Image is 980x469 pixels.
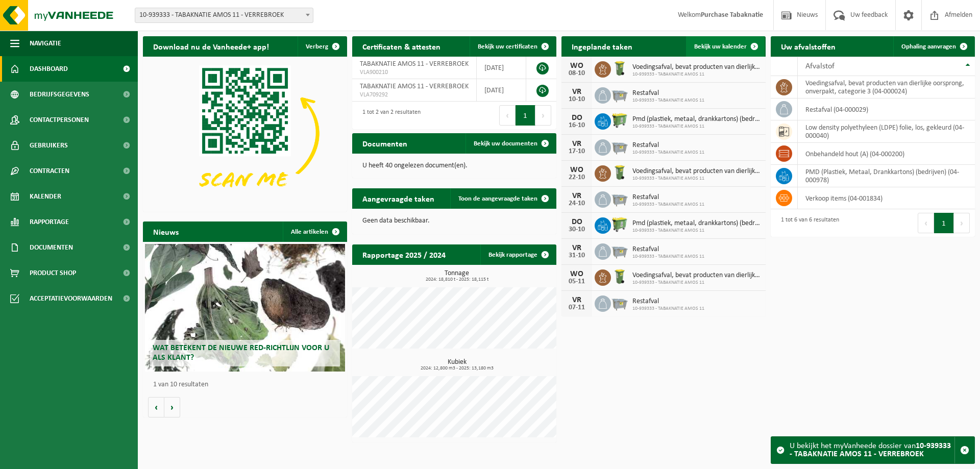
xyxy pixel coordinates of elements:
div: VR [567,88,587,96]
span: Restafval [632,193,704,202]
span: Restafval [632,245,704,254]
button: Volgende [164,397,180,417]
span: Rapportage [30,209,69,235]
td: PMD (Plastiek, Metaal, Drankkartons) (bedrijven) (04-000978) [798,165,975,187]
div: WO [567,270,587,278]
button: Next [535,105,551,126]
span: VLA900210 [360,68,469,77]
td: onbehandeld hout (A) (04-000200) [798,143,975,165]
span: VLA709292 [360,91,469,99]
div: VR [567,192,587,200]
span: Voedingsafval, bevat producten van dierlijke oorsprong, onverpakt, categorie 3 [632,271,761,280]
span: Bedrijfsgegevens [30,82,89,107]
button: Verberg [298,36,346,57]
span: 10-939333 - TABAKNATIE AMOS 11 - VERREBROEK [135,8,313,22]
span: Documenten [30,235,73,260]
span: 10-939333 - TABAKNATIE AMOS 11 [632,124,761,130]
span: Pmd (plastiek, metaal, drankkartons) (bedrijven) [632,115,761,124]
div: U bekijkt het myVanheede dossier van [790,437,954,463]
div: 08-10 [567,70,587,77]
div: 07-11 [567,304,587,311]
div: 22-10 [567,174,587,181]
span: Ophaling aanvragen [901,43,956,50]
span: Voedingsafval, bevat producten van dierlijke oorsprong, onverpakt, categorie 3 [632,167,761,176]
span: Voedingsafval, bevat producten van dierlijke oorsprong, onverpakt, categorie 3 [632,63,761,71]
span: Toon de aangevraagde taken [458,195,537,202]
div: DO [567,114,587,122]
button: 1 [934,213,954,233]
td: low density polyethyleen (LDPE) folie, los, gekleurd (04-000040) [798,120,975,143]
img: WB-2500-GAL-GY-01 [611,242,628,259]
div: WO [567,62,587,70]
p: Geen data beschikbaar. [362,217,546,225]
h2: Rapportage 2025 / 2024 [352,244,456,264]
a: Bekijk rapportage [480,244,555,265]
span: 10-939333 - TABAKNATIE AMOS 11 [632,280,761,286]
span: 10-939333 - TABAKNATIE AMOS 11 [632,306,704,312]
span: 10-939333 - TABAKNATIE AMOS 11 [632,202,704,208]
span: TABAKNATIE AMOS 11 - VERREBROEK [360,60,469,68]
span: Restafval [632,89,704,97]
span: Verberg [306,43,328,50]
strong: 10-939333 - TABAKNATIE AMOS 11 - VERREBROEK [790,442,951,458]
img: WB-0140-HPE-GN-50 [611,268,628,285]
h3: Tonnage [357,270,556,282]
span: TABAKNATIE AMOS 11 - VERREBROEK [360,83,469,90]
h2: Certificaten & attesten [352,36,451,56]
a: Bekijk uw certificaten [470,36,555,57]
img: Download de VHEPlus App [143,57,347,210]
a: Alle artikelen [283,221,346,242]
a: Ophaling aanvragen [893,36,974,57]
div: 31-10 [567,252,587,259]
span: Bekijk uw kalender [694,43,747,50]
div: 1 tot 6 van 6 resultaten [776,212,839,234]
img: WB-2500-GAL-GY-01 [611,190,628,207]
span: Restafval [632,298,704,306]
h2: Download nu de Vanheede+ app! [143,36,279,56]
img: WB-0660-HPE-GN-50 [611,216,628,233]
span: 10-939333 - TABAKNATIE AMOS 11 [632,254,704,260]
a: Bekijk uw documenten [465,133,555,154]
span: 2024: 12,800 m3 - 2025: 13,180 m3 [357,366,556,371]
span: Bekijk uw certificaten [478,43,537,50]
span: 10-939333 - TABAKNATIE AMOS 11 [632,150,704,156]
span: Navigatie [30,31,61,56]
div: VR [567,296,587,304]
span: Acceptatievoorwaarden [30,286,112,311]
img: WB-2500-GAL-GY-01 [611,86,628,103]
a: Toon de aangevraagde taken [450,188,555,209]
span: 10-939333 - TABAKNATIE AMOS 11 [632,97,704,104]
span: Restafval [632,141,704,150]
img: WB-0140-HPE-GN-50 [611,164,628,181]
img: WB-0140-HPE-GN-50 [611,60,628,77]
div: DO [567,218,587,226]
h2: Uw afvalstoffen [771,36,846,56]
img: WB-2500-GAL-GY-01 [611,138,628,155]
div: 05-11 [567,278,587,285]
span: Pmd (plastiek, metaal, drankkartons) (bedrijven) [632,219,761,228]
div: 24-10 [567,200,587,207]
div: VR [567,244,587,252]
span: Gebruikers [30,133,68,158]
button: Next [954,213,970,233]
td: voedingsafval, bevat producten van dierlijke oorsprong, onverpakt, categorie 3 (04-000024) [798,76,975,98]
div: 17-10 [567,148,587,155]
div: 1 tot 2 van 2 resultaten [357,104,421,127]
strong: Purchase Tabaknatie [701,11,763,19]
span: Afvalstof [805,62,835,70]
td: [DATE] [477,79,526,102]
button: 1 [516,105,535,126]
a: Wat betekent de nieuwe RED-richtlijn voor u als klant? [145,244,345,372]
div: 10-10 [567,96,587,103]
button: Previous [499,105,516,126]
span: 10-939333 - TABAKNATIE AMOS 11 [632,176,761,182]
img: WB-2500-GAL-GY-01 [611,294,628,311]
h2: Ingeplande taken [561,36,643,56]
h2: Aangevraagde taken [352,188,445,208]
div: VR [567,140,587,148]
span: Contactpersonen [30,107,89,133]
span: Bekijk uw documenten [474,140,537,147]
span: Contracten [30,158,69,184]
span: Dashboard [30,56,68,82]
span: 10-939333 - TABAKNATIE AMOS 11 - VERREBROEK [135,8,313,23]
